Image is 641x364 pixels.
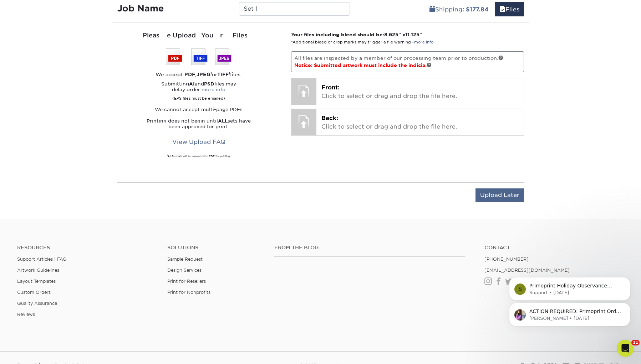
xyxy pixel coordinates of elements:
p: Submitting and files may delay order: [117,81,281,101]
iframe: Intercom live chat [617,340,634,357]
sup: 1 [167,154,168,156]
a: [EMAIL_ADDRESS][DOMAIN_NAME] [484,267,570,273]
b: : $177.84 [462,6,489,13]
h4: Resources [17,245,157,251]
strong: AI [189,81,195,87]
input: Enter a job name [239,2,350,16]
div: Please Upload Your Files [117,31,281,40]
span: 11.125 [405,32,419,37]
span: shipping [429,6,435,13]
a: Quality Assurance [17,301,57,306]
a: Support Articles | FAQ [17,256,67,262]
sup: 1 [229,71,230,75]
a: more info [202,87,225,92]
a: Shipping: $177.84 [425,2,493,16]
small: (EPS files must be emailed) [172,93,225,101]
a: Files [495,2,524,16]
strong: TIFF [217,72,229,77]
a: Artwork Guidelines [17,267,59,273]
h4: Solutions [167,245,264,251]
div: We accept: , or files. [117,71,281,78]
strong: PDF [184,72,195,77]
a: Layout Templates [17,279,56,284]
a: Reviews [17,312,35,317]
strong: ALL [218,118,228,124]
a: Custom Orders [17,290,51,295]
a: [PHONE_NUMBER] [484,256,529,262]
strong: Your files including bleed should be: " x " [291,32,422,37]
strong: JPEG [197,72,210,77]
img: We accept: PSD, TIFF, or JPEG (JPG) [166,48,232,65]
p: Click to select or drag and drop the file here. [321,114,519,131]
a: Contact [484,245,624,251]
small: *Additional bleed or crop marks may trigger a file warning – [291,40,433,45]
span: Front: [321,84,340,91]
p: All files are inspected by a member of our processing team prior to production. [291,51,524,72]
p: Click to select or drag and drop the file here. [321,83,519,100]
div: All formats will be converted to PDF for printing. [117,155,281,158]
strong: Job Name [117,3,164,14]
span: 8.625 [384,32,398,37]
a: Print for Resellers [167,279,206,284]
span: files [500,6,505,13]
input: Upload Later [475,188,524,202]
p: Printing does not begin until sets have been approved for print. [117,118,281,130]
a: Print for Nonprofits [167,290,210,295]
sup: 1 [210,71,212,75]
strong: PSD [204,81,214,87]
a: View Upload FAQ [168,135,230,149]
span: Back: [321,115,338,121]
span: 11 [631,340,640,345]
a: more info [414,40,433,45]
h4: From the Blog [274,245,465,251]
a: Design Services [167,267,202,273]
span: Notice: Submitted artwork must include the indicia. [294,62,432,68]
p: We cannot accept multi-page PDFs [117,107,281,113]
a: Sample Request [167,256,203,262]
iframe: Intercom notifications message [498,232,641,338]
